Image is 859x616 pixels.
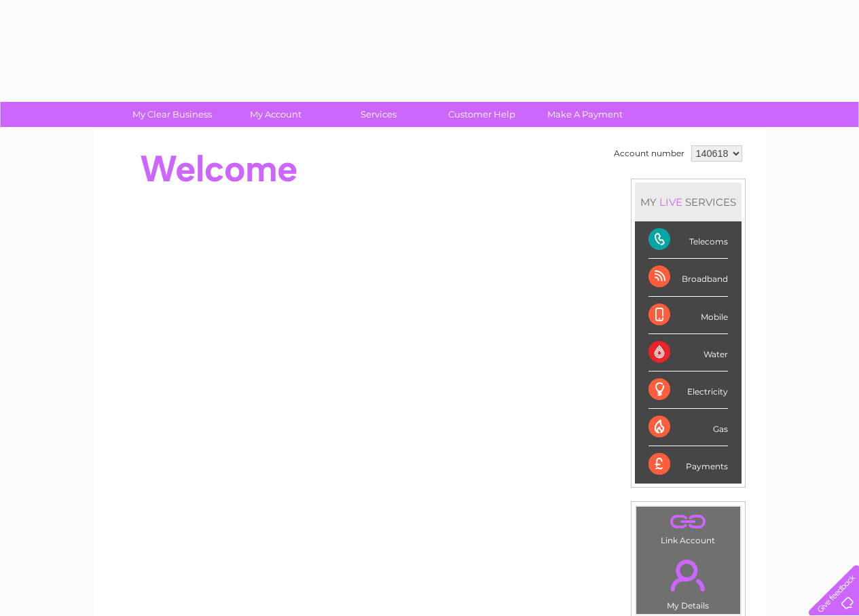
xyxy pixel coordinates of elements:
[610,142,688,165] td: Account number
[657,196,685,209] div: LIVE
[426,102,538,127] a: Customer Help
[529,102,641,127] a: Make A Payment
[648,372,728,409] div: Electricity
[640,510,737,534] a: .
[648,259,728,296] div: Broadband
[648,221,728,259] div: Telecoms
[219,102,331,127] a: My Account
[648,409,728,446] div: Gas
[648,297,728,334] div: Mobile
[323,102,435,127] a: Services
[648,334,728,372] div: Water
[636,506,741,549] td: Link Account
[635,183,742,221] div: MY SERVICES
[116,102,228,127] a: My Clear Business
[636,548,741,615] td: My Details
[648,446,728,483] div: Payments
[640,551,737,599] a: .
